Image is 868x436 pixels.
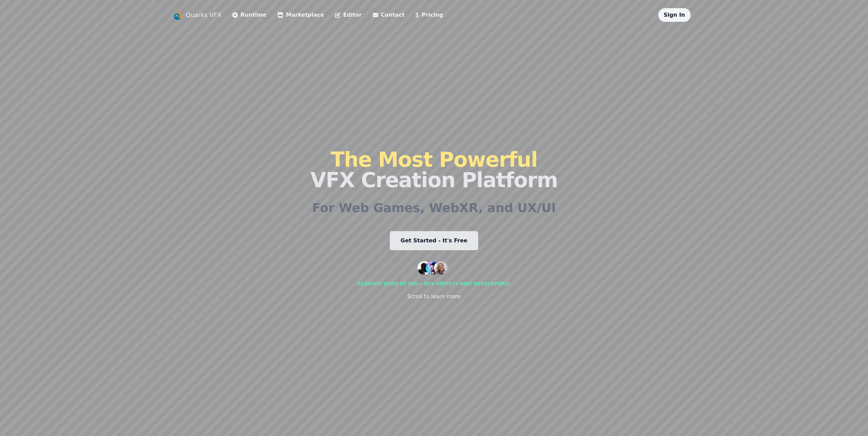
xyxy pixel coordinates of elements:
[434,261,447,275] img: customer 3
[426,261,439,275] img: customer 2
[335,11,362,19] a: Editor
[373,11,405,19] a: Contact
[390,231,479,250] a: Get Started - It's Free
[186,10,222,20] a: Quarks VFX
[232,11,266,19] a: Runtime
[415,11,443,19] a: Pricing
[417,261,431,275] img: customer 1
[664,12,685,18] a: Sign In
[407,292,461,301] div: Scroll to learn more
[330,148,537,171] span: The Most Powerful
[312,201,556,215] h2: For Web Games, WebXR, and UX/UI
[310,149,558,190] h1: VFX Creation Platform
[277,11,324,19] a: Marketplace
[357,280,511,287] div: Already used by 500+ vfx artists and developers!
